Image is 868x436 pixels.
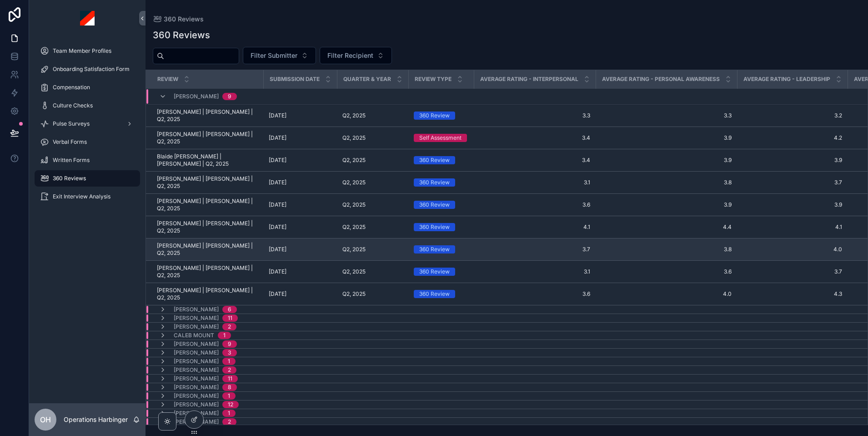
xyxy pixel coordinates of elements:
[743,157,842,164] a: 3.9
[53,175,86,182] span: 360 Reviews
[743,134,842,142] a: 4.2
[53,157,90,164] span: Written Forms
[601,223,732,231] a: 4.4
[269,201,331,208] a: [DATE]
[342,246,403,253] a: Q2, 2025
[601,268,732,275] a: 3.6
[174,93,219,100] span: [PERSON_NAME]
[174,323,219,330] span: [PERSON_NAME]
[53,66,130,73] span: Onboarding Satisfaction Form
[157,287,258,301] span: [PERSON_NAME] | [PERSON_NAME] | Q2, 2025
[269,268,331,275] a: [DATE]
[157,153,258,167] span: Blaide [PERSON_NAME] | [PERSON_NAME] | Q2, 2025
[35,43,140,59] a: Team Member Profiles
[743,179,842,186] a: 3.7
[174,410,219,417] span: [PERSON_NAME]
[157,175,258,190] span: [PERSON_NAME] | [PERSON_NAME] | Q2, 2025
[29,36,146,217] div: scrollable content
[342,179,366,186] span: Q2, 2025
[174,314,219,322] span: [PERSON_NAME]
[228,366,231,374] div: 2
[80,11,95,25] img: App logo
[228,349,231,356] div: 3
[157,264,258,279] span: [PERSON_NAME] | [PERSON_NAME] | Q2, 2025
[414,268,468,276] a: 360 Review
[342,223,403,231] a: Q2, 2025
[343,76,391,83] span: Quarter & Year
[414,245,468,253] a: 360 Review
[601,179,732,186] a: 3.8
[269,112,286,119] span: [DATE]
[342,179,403,186] a: Q2, 2025
[228,340,231,348] div: 9
[157,131,258,145] a: [PERSON_NAME] | [PERSON_NAME] | Q2, 2025
[269,201,286,208] span: [DATE]
[40,414,51,425] span: OH
[743,290,842,298] a: 4.3
[479,112,590,119] a: 3.3
[35,152,140,168] a: Written Forms
[479,201,590,208] span: 3.6
[157,220,258,234] a: [PERSON_NAME] | [PERSON_NAME] | Q2, 2025
[269,268,286,275] span: [DATE]
[342,268,366,275] span: Q2, 2025
[342,201,366,208] span: Q2, 2025
[228,418,231,426] div: 2
[269,223,286,231] span: [DATE]
[53,102,93,109] span: Culture Checks
[342,201,403,208] a: Q2, 2025
[228,323,231,330] div: 2
[743,223,842,231] span: 4.1
[174,306,219,313] span: [PERSON_NAME]
[157,198,258,212] span: [PERSON_NAME] | [PERSON_NAME] | Q2, 2025
[174,358,219,365] span: [PERSON_NAME]
[419,268,450,276] div: 360 Review
[479,290,590,298] span: 3.6
[601,201,732,208] a: 3.9
[743,268,842,275] a: 3.7
[174,375,219,382] span: [PERSON_NAME]
[479,223,590,231] span: 4.1
[35,170,140,187] a: 360 Reviews
[419,156,450,164] div: 360 Review
[228,306,231,313] div: 6
[269,246,331,253] a: [DATE]
[157,108,258,123] span: [PERSON_NAME] | [PERSON_NAME] | Q2, 2025
[327,51,373,60] span: Filter Recipient
[342,134,366,142] span: Q2, 2025
[601,157,732,164] a: 3.9
[479,179,590,186] a: 3.1
[174,384,219,391] span: [PERSON_NAME]
[342,268,403,275] a: Q2, 2025
[743,112,842,119] a: 3.2
[228,410,230,417] div: 1
[415,76,452,83] span: Review Type
[743,201,842,208] span: 3.9
[419,245,450,253] div: 360 Review
[419,134,462,142] div: Self Assessment
[480,76,578,83] span: Average Rating - Interpersonal
[174,392,219,400] span: [PERSON_NAME]
[414,178,468,187] a: 360 Review
[53,138,87,146] span: Verbal Forms
[53,84,90,91] span: Compensation
[157,242,258,257] a: [PERSON_NAME] | [PERSON_NAME] | Q2, 2025
[479,134,590,142] a: 3.4
[35,188,140,205] a: Exit Interview Analysis
[269,246,286,253] span: [DATE]
[601,112,732,119] a: 3.3
[601,290,732,298] a: 4.0
[64,415,128,424] p: Operations Harbinger
[35,61,140,77] a: Onboarding Satisfaction Form
[342,223,366,231] span: Q2, 2025
[743,76,830,83] span: Average Rating - Leadership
